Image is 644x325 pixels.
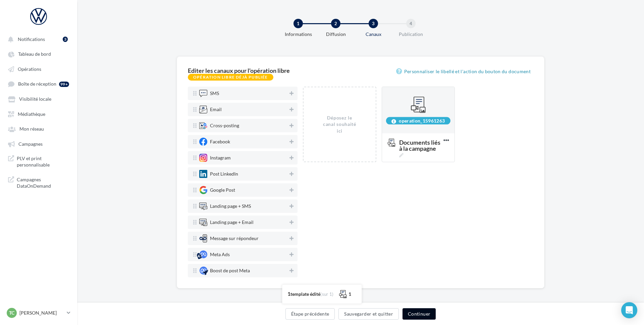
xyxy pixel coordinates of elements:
[290,291,320,297] span: template édité
[19,96,51,102] span: Visibilité locale
[63,37,68,42] div: 3
[210,204,251,208] div: Landing page + SMS
[9,310,14,316] span: TC
[293,19,303,28] div: 1
[17,176,69,189] span: Campagnes DataOnDemand
[4,63,73,75] a: Opérations
[4,33,70,45] button: Notifications 3
[17,155,69,168] span: PLV et print personnalisable
[210,268,250,273] div: Boost de post Meta
[287,290,290,297] span: 1
[19,126,44,132] span: Mon réseau
[331,19,340,28] div: 2
[338,308,399,320] button: Sauvegarder et quitter
[59,82,69,87] div: 99+
[18,66,41,72] span: Opérations
[210,123,239,128] div: Cross-posting
[4,138,73,150] a: Campagnes
[320,291,333,297] span: (sur 1)
[4,152,73,171] a: PLV et print personnalisable
[399,139,441,157] span: Documents liés à la campagne
[19,310,64,316] p: [PERSON_NAME]
[4,108,73,120] a: Médiathèque
[188,74,273,81] div: Opération libre déjà publiée
[348,291,351,297] div: 1
[18,141,43,147] span: Campagnes
[210,155,231,160] div: Instagram
[210,172,238,176] div: Post LinkedIn
[210,139,230,144] div: Facebook
[210,188,235,192] div: Google Post
[285,308,335,320] button: Étape précédente
[4,78,73,90] a: Boîte de réception 99+
[406,19,416,28] div: 4
[4,123,73,135] a: Mon réseau
[396,67,533,76] a: Personnaliser le libellé et l'action du bouton du document
[621,302,637,318] div: Open Intercom Messenger
[386,117,450,125] div: operation_15961263
[314,31,357,38] div: Diffusion
[4,174,73,192] a: Campagnes DataOnDemand
[369,19,378,28] div: 3
[4,48,73,60] a: Tableau de bord
[402,308,436,320] button: Continuer
[352,31,395,38] div: Canaux
[4,93,73,105] a: Visibilité locale
[210,107,222,112] div: Email
[5,307,72,319] a: TC [PERSON_NAME]
[210,220,254,225] div: Landing page + Email
[18,36,45,42] span: Notifications
[387,139,443,147] span: Documents liés à la campagne
[18,111,45,117] span: Médiathèque
[18,81,56,87] span: Boîte de réception
[18,51,51,57] span: Tableau de bord
[210,236,259,241] div: Message sur répondeur
[188,67,290,74] div: Editer les canaux pour l'opération libre
[322,114,358,134] div: Déposez le canal souhaité ici
[210,91,219,96] div: SMS
[210,252,230,257] div: Meta Ads
[389,31,432,38] div: Publication
[277,31,320,38] div: Informations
